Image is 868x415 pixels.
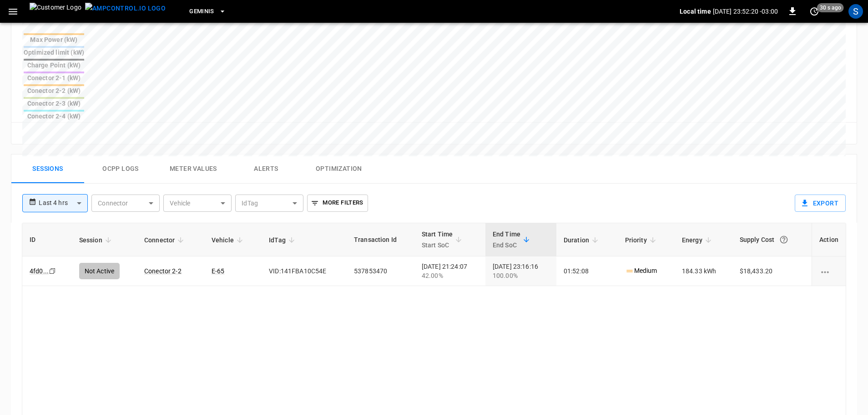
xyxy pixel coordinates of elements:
[22,223,846,286] table: sessions table
[493,229,532,251] span: End TimeEnd SoC
[230,154,303,184] button: Alerts
[11,154,84,184] button: Sessions
[307,195,368,212] button: More Filters
[157,154,230,184] button: Meter Values
[39,195,88,212] div: Last 4 hrs
[795,195,846,212] button: Export
[493,240,520,251] p: End SoC
[422,229,465,251] span: Start TimeStart SoC
[347,223,414,256] th: Transaction Id
[144,235,187,246] span: Connector
[212,235,246,246] span: Vehicle
[776,231,792,248] button: The cost of your charging session based on your supply rates
[30,3,81,20] img: Customer Logo
[807,4,822,19] button: set refresh interval
[422,229,453,251] div: Start Time
[564,235,601,246] span: Duration
[848,4,863,19] div: profile-icon
[186,3,230,20] button: Geminis
[817,3,844,12] span: 30 s ago
[713,7,778,16] p: [DATE] 23:52:20 -03:00
[819,266,838,276] div: charging session options
[85,3,166,14] img: ampcontrol.io logo
[303,154,375,184] button: Optimization
[682,235,714,246] span: Energy
[680,7,711,16] p: Local time
[189,6,214,17] span: Geminis
[269,235,298,246] span: IdTag
[84,154,157,184] button: Ocpp logs
[79,235,114,246] span: Session
[740,231,804,248] div: Supply Cost
[422,240,453,251] p: Start SoC
[625,235,659,246] span: Priority
[493,229,520,251] div: End Time
[812,223,846,256] th: Action
[22,223,72,256] th: ID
